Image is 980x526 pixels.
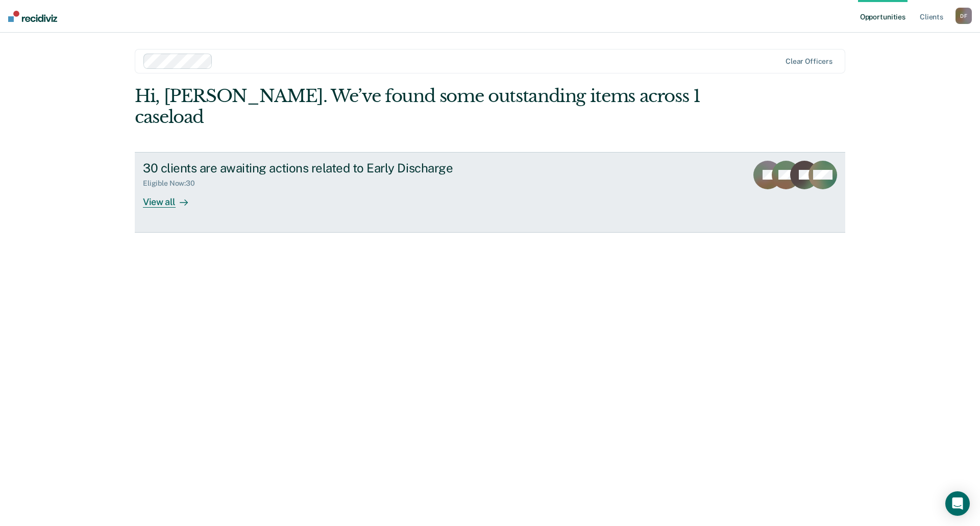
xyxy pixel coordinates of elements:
[8,11,57,22] img: Recidiviz
[135,86,703,128] div: Hi, [PERSON_NAME]. We’ve found some outstanding items across 1 caseload
[945,491,970,516] div: Open Intercom Messenger
[955,8,972,24] button: DF
[135,152,845,233] a: 30 clients are awaiting actions related to Early DischargeEligible Now:30View all
[143,188,200,208] div: View all
[786,57,832,66] div: Clear officers
[955,8,972,24] div: D F
[143,161,501,176] div: 30 clients are awaiting actions related to Early Discharge
[143,179,203,188] div: Eligible Now : 30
